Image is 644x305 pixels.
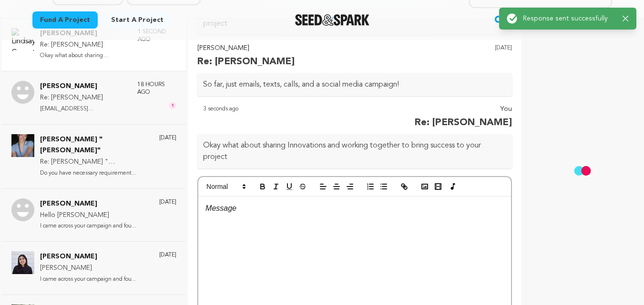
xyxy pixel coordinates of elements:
img: Kitty Monroe Photo [11,198,34,221]
img: Angel David Photo [11,81,34,104]
p: [DATE] [495,43,512,69]
p: Re: [PERSON_NAME] [40,92,128,104]
p: [PERSON_NAME] "[PERSON_NAME]" [40,134,150,157]
p: 18 hours ago [137,81,176,96]
p: [PERSON_NAME] [40,81,128,92]
p: [DATE] [159,198,176,206]
p: Re: [PERSON_NAME] "[PERSON_NAME]" [40,157,150,168]
p: 3 seconds ago [203,104,238,130]
a: Seed&Spark Homepage [295,14,370,26]
p: [PERSON_NAME] [40,251,136,263]
img: loading.svg [571,159,594,183]
p: [PERSON_NAME] [40,198,136,210]
p: You [415,104,512,115]
span: 1 [169,102,176,109]
p: Re: [PERSON_NAME] [40,39,128,51]
p: [PERSON_NAME] [197,43,295,54]
a: Start a project [103,11,171,29]
p: I came across your campaign and fou... [40,274,136,285]
p: I came across your campaign and fou... [40,221,136,232]
p: Response sent successfully [523,14,615,23]
p: Okay what about sharing Innovations and working together to bring success to your project [203,140,506,163]
p: Re: [PERSON_NAME] [415,115,512,130]
p: [EMAIL_ADDRESS][DOMAIN_NAME] [40,104,128,115]
img: Melina Sabnani Photo [11,251,34,274]
p: Okay what about sharing Innovations... [40,50,128,61]
img: Gantz Miesha "Moore" Photo [11,134,34,157]
p: Do you have necessary requirement... [40,168,150,179]
p: Re: [PERSON_NAME] [197,54,295,69]
p: Hello [PERSON_NAME] [40,210,136,221]
p: [DATE] [159,134,176,142]
p: [DATE] [159,251,176,259]
img: Seed&Spark Logo Dark Mode [295,14,370,26]
a: Fund a project [32,11,98,29]
p: [PERSON_NAME] [40,263,136,274]
p: So far, just emails, texts, calls, and a social media campaign! [203,79,506,90]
